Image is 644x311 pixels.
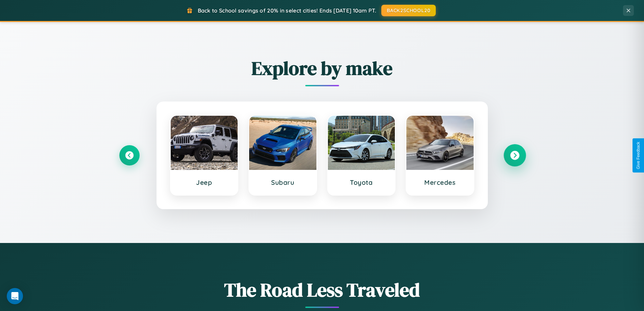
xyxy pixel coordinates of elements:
[119,277,525,303] h1: The Road Less Traveled
[335,178,388,186] h3: Toyota
[636,142,641,169] div: Give Feedback
[198,7,376,14] span: Back to School savings of 20% in select cities! Ends [DATE] 10am PT.
[119,55,525,81] h2: Explore by make
[177,178,231,186] h3: Jeep
[381,5,436,16] button: BACK2SCHOOL20
[413,178,467,186] h3: Mercedes
[256,178,310,186] h3: Subaru
[7,288,23,304] div: Open Intercom Messenger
